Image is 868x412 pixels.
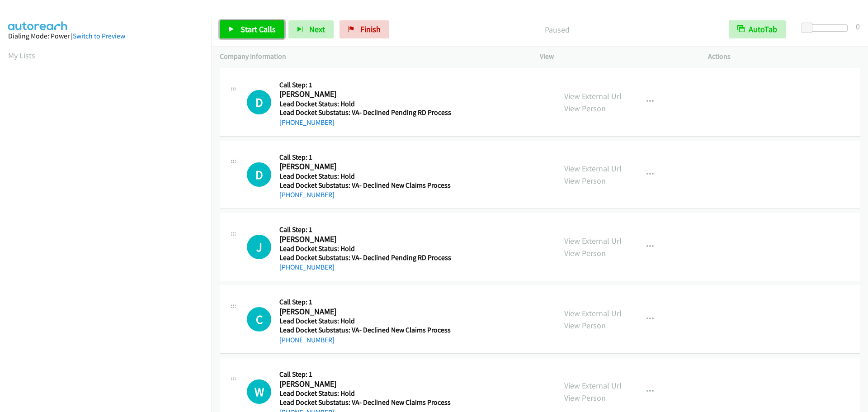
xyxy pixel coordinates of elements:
a: View External Url [564,308,622,318]
span: Start Calls [241,24,276,34]
span: Finish [360,24,381,34]
div: The call is yet to be attempted [247,307,271,331]
a: View External Url [564,163,622,174]
a: My Lists [8,50,35,61]
a: Finish [340,20,389,38]
h2: [PERSON_NAME] [279,307,448,317]
a: View Person [564,248,606,258]
h1: D [247,90,271,114]
a: View External Url [564,380,622,391]
h5: Call Step: 1 [279,298,451,307]
a: Switch to Preview [73,32,125,40]
h1: W [247,379,271,404]
p: Actions [708,51,860,62]
h5: Lead Docket Substatus: VA- Declined New Claims Process [279,326,451,335]
a: [PHONE_NUMBER] [279,263,335,271]
a: [PHONE_NUMBER] [279,190,335,199]
h5: Call Step: 1 [279,81,451,90]
div: The call is yet to be attempted [247,162,271,187]
button: Next [288,20,334,38]
h1: C [247,307,271,331]
h2: [PERSON_NAME] [279,234,448,245]
span: Next [309,24,325,34]
h5: Lead Docket Status: Hold [279,317,451,326]
div: Delay between calls (in seconds) [806,24,848,32]
h5: Lead Docket Status: Hold [279,99,451,109]
a: View Person [564,175,606,186]
h5: Lead Docket Substatus: VA- Declined Pending RD Process [279,253,451,262]
p: Company Information [220,51,524,62]
a: Start Calls [220,20,284,38]
h1: J [247,235,271,259]
p: Paused [401,24,712,36]
h2: [PERSON_NAME] [279,161,448,172]
a: View Person [564,320,606,331]
h5: Lead Docket Status: Hold [279,389,451,398]
a: View External Url [564,91,622,101]
div: Dialing Mode: Power | [8,31,203,42]
h5: Lead Docket Substatus: VA- Declined New Claims Process [279,181,451,190]
h5: Lead Docket Substatus: VA- Declined Pending RD Process [279,108,451,117]
div: The call is yet to be attempted [247,235,271,259]
a: View External Url [564,236,622,246]
h5: Call Step: 1 [279,153,451,162]
h5: Lead Docket Substatus: VA- Declined New Claims Process [279,398,451,407]
p: View [540,51,692,62]
div: The call is yet to be attempted [247,379,271,404]
a: View Person [564,393,606,403]
h5: Call Step: 1 [279,370,451,379]
a: [PHONE_NUMBER] [279,118,335,127]
a: View Person [564,103,606,114]
div: 0 [856,20,860,33]
h2: [PERSON_NAME] [279,89,448,99]
h1: D [247,162,271,187]
h5: Call Step: 1 [279,225,451,234]
h2: [PERSON_NAME] [279,379,448,389]
a: [PHONE_NUMBER] [279,336,335,344]
h5: Lead Docket Status: Hold [279,244,451,253]
button: AutoTab [729,20,786,38]
h5: Lead Docket Status: Hold [279,172,451,181]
